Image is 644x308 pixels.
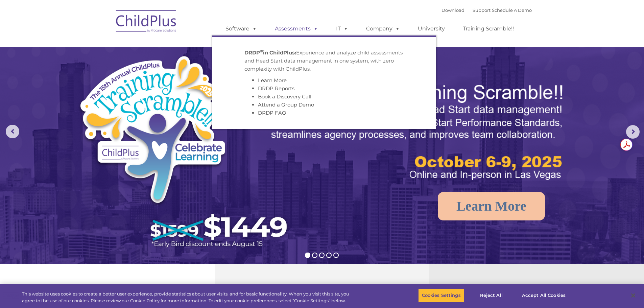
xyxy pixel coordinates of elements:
div: This website uses cookies to create a better user experience, provide statistics about user visit... [22,291,354,304]
a: Schedule A Demo [492,7,532,13]
a: Training Scramble!! [456,22,521,35]
a: Company [359,22,407,35]
strong: DRDP in ChildPlus: [244,49,296,56]
span: Phone number [94,72,123,77]
a: Support [473,7,491,13]
p: Experience and analyze child assessments and Head Start data management in one system, with zero ... [244,49,403,73]
button: Accept All Cookies [518,288,569,303]
a: Book a Discovery Call [258,93,311,100]
a: DRDP FAQ [258,110,286,116]
a: Learn More [258,77,287,84]
a: Download [442,7,464,13]
a: IT [329,22,355,35]
a: DRDP Reports [258,85,294,92]
a: Learn More [438,192,545,220]
a: Attend a Group Demo [258,101,314,108]
button: Reject All [470,288,512,303]
sup: © [260,49,263,53]
font: | [442,7,532,13]
button: Close [626,288,641,303]
a: Software [219,22,264,35]
span: Last name [94,45,115,50]
a: University [411,22,452,35]
button: Cookies Settings [418,288,464,303]
a: Assessments [268,22,325,35]
img: ChildPlus by Procare Solutions [113,5,180,39]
